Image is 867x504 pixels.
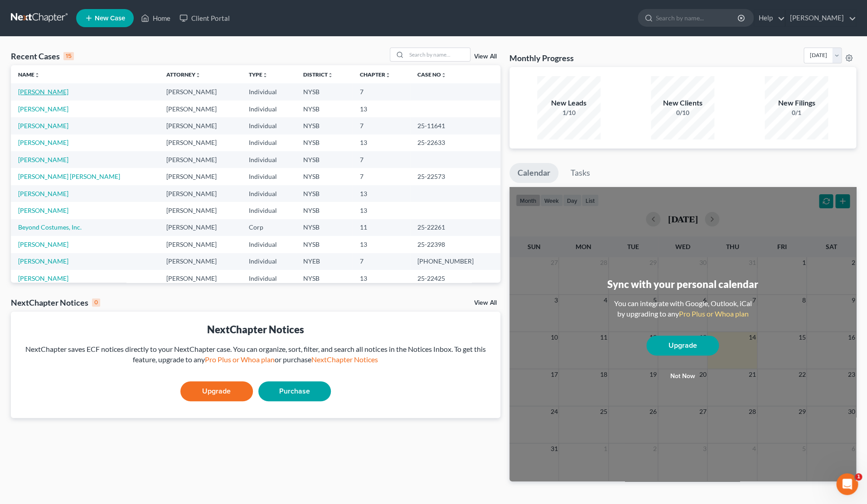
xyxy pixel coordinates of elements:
[18,88,68,96] a: [PERSON_NAME]
[159,219,242,236] td: [PERSON_NAME]
[159,185,242,202] td: [PERSON_NAME]
[18,71,40,78] a: Nameunfold_more
[18,206,68,214] a: [PERSON_NAME]
[18,190,68,197] a: [PERSON_NAME]
[242,117,296,134] td: Individual
[18,122,68,130] a: [PERSON_NAME]
[836,473,858,495] iframe: Intercom live chat
[11,51,74,62] div: Recent Cases
[242,185,296,202] td: Individual
[166,71,201,78] a: Attorneyunfold_more
[296,117,353,134] td: NYSB
[18,156,68,163] a: [PERSON_NAME]
[328,72,333,78] i: unfold_more
[360,71,391,78] a: Chapterunfold_more
[242,236,296,253] td: Individual
[410,117,500,134] td: 25-11641
[353,83,410,100] td: 7
[353,134,410,151] td: 13
[765,108,828,117] div: 0/1
[765,98,828,108] div: New Filings
[18,274,68,282] a: [PERSON_NAME]
[296,134,353,151] td: NYSB
[242,253,296,270] td: Individual
[18,223,82,231] a: Beyond Costumes, Inc.
[296,270,353,287] td: NYSB
[607,277,758,291] div: Sync with your personal calendar
[205,355,275,364] a: Pro Plus or Whoa plan
[63,52,74,60] div: 15
[353,185,410,202] td: 13
[656,10,739,26] input: Search by name...
[180,381,253,401] a: Upgrade
[651,108,714,117] div: 0/10
[34,72,40,78] i: unfold_more
[18,240,68,248] a: [PERSON_NAME]
[537,108,601,117] div: 1/10
[303,71,333,78] a: Districtunfold_more
[242,219,296,236] td: Corp
[242,270,296,287] td: Individual
[509,53,574,63] h3: Monthly Progress
[410,219,500,236] td: 25-22261
[410,236,500,253] td: 25-22398
[296,202,353,219] td: NYSB
[175,10,234,26] a: Client Portal
[11,297,100,308] div: NextChapter Notices
[296,101,353,117] td: NYSB
[385,72,391,78] i: unfold_more
[159,168,242,185] td: [PERSON_NAME]
[651,98,714,108] div: New Clients
[262,72,268,78] i: unfold_more
[136,10,175,26] a: Home
[242,134,296,151] td: Individual
[855,473,862,480] span: 1
[562,163,598,183] a: Tasks
[242,83,296,100] td: Individual
[242,151,296,168] td: Individual
[353,202,410,219] td: 13
[353,236,410,253] td: 13
[410,270,500,287] td: 25-22425
[474,300,497,306] a: View All
[410,168,500,185] td: 25-22573
[18,322,493,336] div: NextChapter Notices
[353,117,410,134] td: 7
[311,355,378,364] a: NextChapter Notices
[474,53,497,60] a: View All
[159,253,242,270] td: [PERSON_NAME]
[18,139,68,146] a: [PERSON_NAME]
[18,257,68,265] a: [PERSON_NAME]
[92,298,100,307] div: 0
[242,168,296,185] td: Individual
[296,83,353,100] td: NYSB
[159,202,242,219] td: [PERSON_NAME]
[242,202,296,219] td: Individual
[258,381,331,401] a: Purchase
[296,236,353,253] td: NYSB
[296,253,353,270] td: NYEB
[159,83,242,100] td: [PERSON_NAME]
[296,219,353,236] td: NYSB
[18,105,68,113] a: [PERSON_NAME]
[95,15,125,22] span: New Case
[678,309,748,318] a: Pro Plus or Whoa plan
[410,253,500,270] td: [PHONE_NUMBER]
[296,168,353,185] td: NYSB
[441,72,446,78] i: unfold_more
[159,117,242,134] td: [PERSON_NAME]
[785,10,856,26] a: [PERSON_NAME]
[18,173,120,180] a: [PERSON_NAME] [PERSON_NAME]
[159,270,242,287] td: [PERSON_NAME]
[353,101,410,117] td: 13
[195,72,201,78] i: unfold_more
[353,219,410,236] td: 11
[353,168,410,185] td: 7
[296,151,353,168] td: NYSB
[537,98,601,108] div: New Leads
[242,101,296,117] td: Individual
[646,336,719,355] a: Upgrade
[610,298,755,319] div: You can integrate with Google, Outlook, iCal by upgrading to any
[296,185,353,202] td: NYSB
[417,71,446,78] a: Case Nounfold_more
